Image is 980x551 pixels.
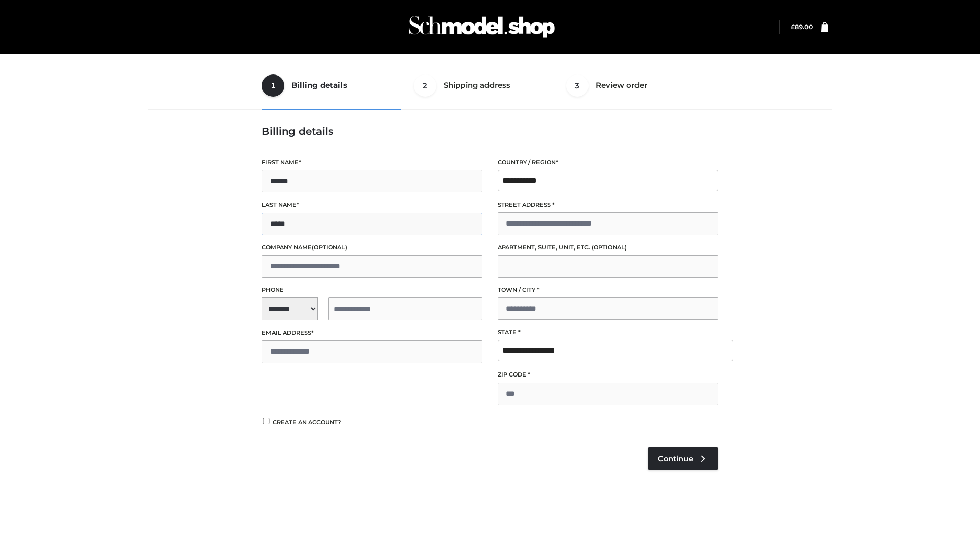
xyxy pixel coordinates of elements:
label: Street address [498,200,718,210]
span: Continue [658,454,693,463]
label: Last name [262,200,482,210]
bdi: 89.00 [791,23,813,31]
label: Town / City [498,285,718,295]
label: Company name [262,243,482,253]
label: Email address [262,328,482,338]
label: First name [262,158,482,167]
a: Continue [648,447,718,470]
span: £ [791,23,795,31]
span: (optional) [592,244,627,251]
span: (optional) [312,244,347,251]
label: ZIP Code [498,370,718,380]
label: Apartment, suite, unit, etc. [498,243,718,253]
label: Phone [262,285,482,295]
span: Create an account? [273,419,341,426]
a: £89.00 [791,23,813,31]
img: Schmodel Admin 964 [405,7,558,47]
input: Create an account? [262,418,271,424]
h3: Billing details [262,125,718,137]
label: Country / Region [498,158,718,167]
label: State [498,328,718,337]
